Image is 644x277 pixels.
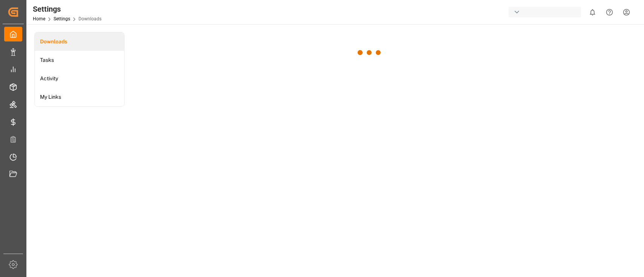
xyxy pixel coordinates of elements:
a: Activity [35,69,124,88]
a: Downloads [35,32,124,51]
button: show 0 new notifications [584,4,601,21]
a: My Links [35,88,124,106]
button: Help Center [601,4,618,21]
div: Settings [33,3,101,15]
a: Home [33,16,45,21]
a: Tasks [35,51,124,69]
a: Settings [54,16,70,21]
